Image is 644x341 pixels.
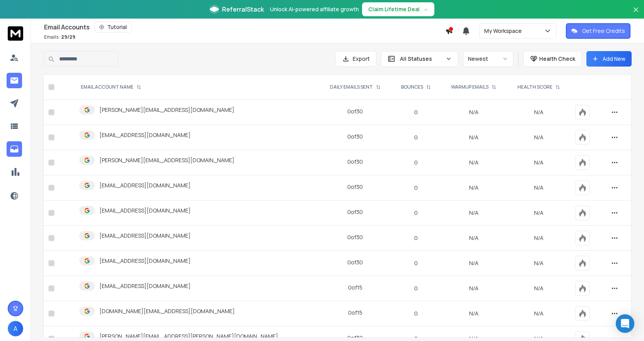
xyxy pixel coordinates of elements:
[396,159,436,166] p: 0
[440,200,507,226] td: N/A
[99,156,234,164] p: [PERSON_NAME][EMAIL_ADDRESS][DOMAIN_NAME]
[8,321,23,336] button: A
[512,284,566,292] p: N/A
[396,234,436,242] p: 0
[440,175,507,200] td: N/A
[330,84,373,90] p: DAILY EMAILS SENT
[523,51,582,67] button: Health Check
[440,150,507,175] td: N/A
[99,207,191,214] p: [EMAIL_ADDRESS][DOMAIN_NAME]
[512,234,566,242] p: N/A
[347,208,363,216] div: 0 of 30
[61,34,75,40] span: 29 / 29
[396,310,436,317] p: 0
[94,22,132,33] button: Tutorial
[512,209,566,217] p: N/A
[347,158,363,166] div: 0 of 30
[484,27,525,35] p: My Workspace
[348,284,362,291] div: 0 of 15
[347,183,363,191] div: 0 of 30
[396,209,436,217] p: 0
[347,233,363,241] div: 0 of 30
[99,282,191,290] p: [EMAIL_ADDRESS][DOMAIN_NAME]
[616,314,634,333] div: Open Intercom Messenger
[451,84,489,90] p: WARMUP EMAILS
[99,307,235,315] p: [DOMAIN_NAME][EMAIL_ADDRESS][DOMAIN_NAME]
[440,125,507,150] td: N/A
[440,251,507,276] td: N/A
[99,232,191,240] p: [EMAIL_ADDRESS][DOMAIN_NAME]
[586,51,632,67] button: Add New
[222,5,264,14] span: ReferralStack
[539,55,575,63] p: Health Check
[631,5,641,23] button: Close banner
[44,22,445,33] div: Email Accounts
[512,159,566,166] p: N/A
[347,108,363,115] div: 0 of 30
[512,184,566,192] p: N/A
[335,51,376,67] button: Export
[396,284,436,292] p: 0
[347,133,363,141] div: 0 of 30
[512,259,566,267] p: N/A
[347,259,363,266] div: 0 of 30
[362,2,434,16] button: Claim Lifetime Deal→
[396,184,436,192] p: 0
[396,259,436,267] p: 0
[99,131,191,139] p: [EMAIL_ADDRESS][DOMAIN_NAME]
[566,23,630,39] button: Get Free Credits
[582,27,625,35] p: Get Free Credits
[99,182,191,189] p: [EMAIL_ADDRESS][DOMAIN_NAME]
[401,84,423,90] p: BOUNCES
[423,5,428,13] span: →
[270,5,359,13] p: Unlock AI-powered affiliate growth
[440,100,507,125] td: N/A
[81,84,141,90] div: EMAIL ACCOUNT NAME
[512,310,566,317] p: N/A
[396,108,436,116] p: 0
[440,226,507,251] td: N/A
[396,134,436,141] p: 0
[44,34,75,40] p: Emails :
[440,301,507,326] td: N/A
[348,309,362,317] div: 0 of 15
[99,106,234,114] p: [PERSON_NAME][EMAIL_ADDRESS][DOMAIN_NAME]
[400,55,442,63] p: All Statuses
[518,84,552,90] p: HEALTH SCORE
[99,332,278,340] p: [PERSON_NAME][EMAIL_ADDRESS][PERSON_NAME][DOMAIN_NAME]
[440,276,507,301] td: N/A
[512,134,566,141] p: N/A
[463,51,513,67] button: Newest
[99,257,191,265] p: [EMAIL_ADDRESS][DOMAIN_NAME]
[512,108,566,116] p: N/A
